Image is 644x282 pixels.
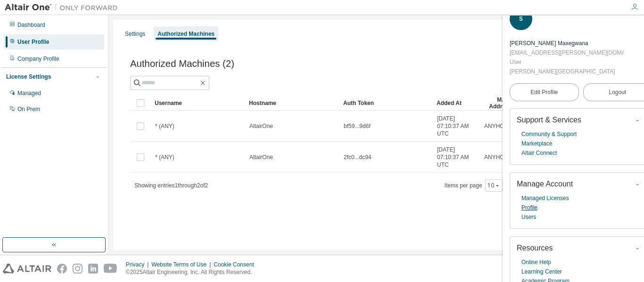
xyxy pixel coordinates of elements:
button: 10 [487,182,500,189]
div: Privacy [126,261,151,268]
a: Community & Support [521,129,577,139]
a: Edit Profile [510,83,579,101]
div: Authorized Machines [157,30,215,38]
div: License Settings [6,73,51,81]
a: Learning Center [521,267,562,276]
img: altair_logo.svg [3,264,51,274]
img: youtube.svg [104,264,117,274]
a: Marketplace [521,139,552,148]
span: [DATE] 07:10:37 AM UTC [437,146,476,169]
span: Edit Profile [530,89,558,96]
a: Users [521,212,536,222]
div: Dashboard [17,21,45,29]
span: * (ANY) [155,122,174,130]
span: Resources [517,244,553,252]
span: Authorized Machines (2) [130,58,234,69]
div: Auth Token [343,96,429,111]
span: S [519,16,523,22]
div: Hostname [249,96,336,111]
div: Settings [125,30,145,38]
span: ANYHOST [484,153,512,161]
span: Logout [609,88,626,97]
span: * (ANY) [155,153,174,161]
a: Profile [521,203,537,212]
span: AltairOne [249,153,273,161]
span: Support & Services [517,116,581,124]
a: Altair Connect [521,148,557,158]
span: 2fc0...dc94 [344,153,372,161]
span: [DATE] 07:10:37 AM UTC [437,115,476,137]
div: MAC Addresses [484,96,523,111]
a: Online Help [521,258,551,267]
span: Showing entries 1 through 2 of 2 [134,182,208,189]
img: linkedin.svg [88,264,98,274]
div: User [510,57,624,67]
div: On Prem [17,105,40,113]
div: Website Terms of Use [151,261,214,268]
div: Cookie Consent [214,261,259,268]
span: Items per page [445,179,503,192]
div: User Profile [17,38,49,46]
img: Altair One [5,3,123,12]
a: Managed Licenses [521,193,569,203]
div: [EMAIL_ADDRESS][PERSON_NAME][DOMAIN_NAME] [510,48,624,57]
div: Managed [17,89,41,97]
span: bf59...9d6f [344,122,371,130]
span: Manage Account [517,180,573,188]
img: facebook.svg [57,264,67,274]
div: Username [155,96,241,111]
img: instagram.svg [73,264,83,274]
span: ANYHOST [484,122,512,130]
p: © 2025 Altair Engineering, Inc. All Rights Reserved. [126,268,260,276]
div: Company Profile [17,55,59,63]
div: Sandisile Maxegwana [510,39,624,48]
div: Added At [437,96,476,111]
span: AltairOne [249,122,273,130]
div: [PERSON_NAME][GEOGRAPHIC_DATA] [510,67,624,76]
